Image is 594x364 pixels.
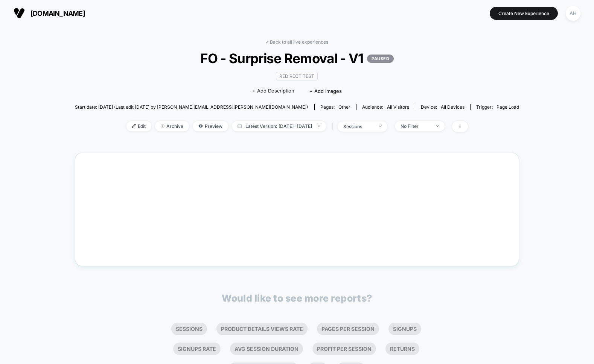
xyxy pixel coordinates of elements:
[193,121,228,131] span: Preview
[30,9,85,17] span: [DOMAIN_NAME]
[367,55,394,63] p: PAUSED
[173,343,221,355] li: Signups Rate
[132,124,136,128] img: edit
[318,125,320,127] img: end
[476,104,519,110] div: Trigger:
[401,123,431,129] div: No Filter
[171,323,207,335] li: Sessions
[441,104,465,110] span: all devices
[75,104,308,110] span: Start date: [DATE] (Last edit [DATE] by [PERSON_NAME][EMAIL_ADDRESS][PERSON_NAME][DOMAIN_NAME])
[362,104,409,110] div: Audience:
[564,6,583,21] button: AH
[379,126,382,127] img: end
[388,323,421,335] li: Signups
[230,343,303,355] li: Avg Session Duration
[385,343,419,355] li: Returns
[566,6,580,21] div: AH
[309,88,342,94] span: + Add Images
[126,121,151,131] span: Edit
[317,323,379,335] li: Pages Per Session
[155,121,189,131] span: Archive
[415,104,470,110] span: Device:
[232,121,326,131] span: Latest Version: [DATE] - [DATE]
[343,124,373,129] div: sessions
[312,343,376,355] li: Profit Per Session
[11,7,87,19] button: [DOMAIN_NAME]
[320,104,350,110] div: Pages:
[497,104,519,110] span: Page Load
[252,87,294,95] span: + Add Description
[266,39,328,45] a: < Back to all live experiences
[97,50,497,66] span: FO - Surprise Removal - V1
[490,7,558,20] button: Create New Experience
[338,104,350,110] span: other
[330,121,338,132] span: |
[387,104,409,110] span: All Visitors
[222,293,372,304] p: Would like to see more reports?
[436,125,439,127] img: end
[216,323,308,335] li: Product Details Views Rate
[238,124,242,128] img: calendar
[161,124,164,128] img: end
[276,72,318,80] span: Redirect Test
[14,8,25,19] img: Visually logo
